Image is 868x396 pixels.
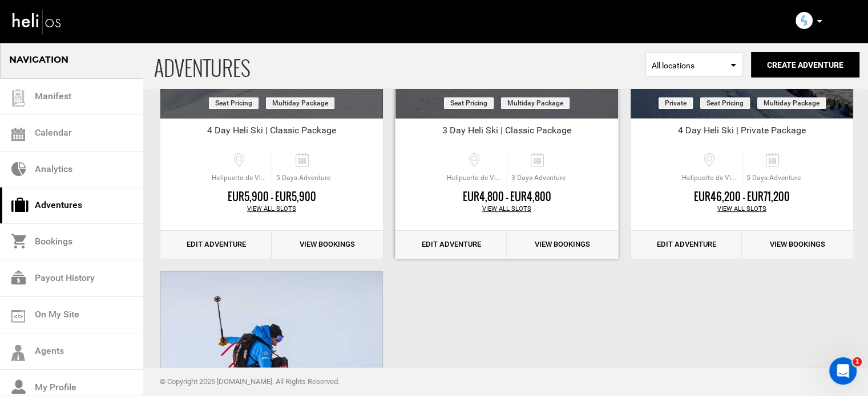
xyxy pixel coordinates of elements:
a: View Bookings [272,231,383,259]
div: EUR46,200 - EUR71,200 [631,190,853,205]
img: 6aa5a45bec9b9339596fdac0d3483a14.png [796,12,813,29]
span: 5 Days Adventure [272,173,334,183]
span: Multiday package [266,97,334,109]
span: Seat Pricing [209,97,259,109]
div: EUR5,900 - EUR5,900 [160,190,383,205]
img: agents-icon.svg [11,345,25,361]
span: Multiday package [501,97,570,109]
span: 1 [853,357,862,366]
a: View Bookings [507,231,618,259]
div: 4 Day Heli Ski | Private Package [631,124,853,141]
span: Helipuerto de Vielha, 25539 [GEOGRAPHIC_DATA], [GEOGRAPHIC_DATA], [GEOGRAPHIC_DATA] [444,173,507,183]
iframe: Intercom live chat [829,357,857,385]
a: Edit Adventure [395,231,507,259]
span: Select box activate [645,52,742,77]
span: All locations [652,60,736,71]
div: View All Slots [395,205,618,214]
span: Helipuerto de Vielha, 25539 [GEOGRAPHIC_DATA], [GEOGRAPHIC_DATA], [GEOGRAPHIC_DATA] [679,173,742,183]
span: 3 Days Adventure [507,173,570,183]
img: calendar.svg [11,128,25,141]
div: View All Slots [160,205,383,214]
span: 5 Days Adventure [742,173,805,183]
span: Helipuerto de Vielha, 25539 [GEOGRAPHIC_DATA], [GEOGRAPHIC_DATA], [GEOGRAPHIC_DATA] [209,173,272,183]
span: Multiday package [757,97,826,109]
img: on_my_site.svg [11,310,25,322]
div: View All Slots [631,205,853,214]
span: ADVENTURES [154,42,645,88]
div: 4 Day Heli Ski | Classic Package [160,124,383,141]
img: heli-logo [11,6,63,36]
button: Create Adventure [751,52,859,77]
span: Seat Pricing [444,97,494,109]
a: Edit Adventure [160,231,272,259]
div: 3 Day Heli Ski | Classic Package [395,124,618,141]
span: Seat Pricing [700,97,750,109]
img: guest-list.svg [10,89,27,107]
span: Private [659,97,693,109]
a: View Bookings [742,231,853,259]
a: Edit Adventure [631,231,742,259]
div: EUR4,800 - EUR4,800 [395,190,618,205]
